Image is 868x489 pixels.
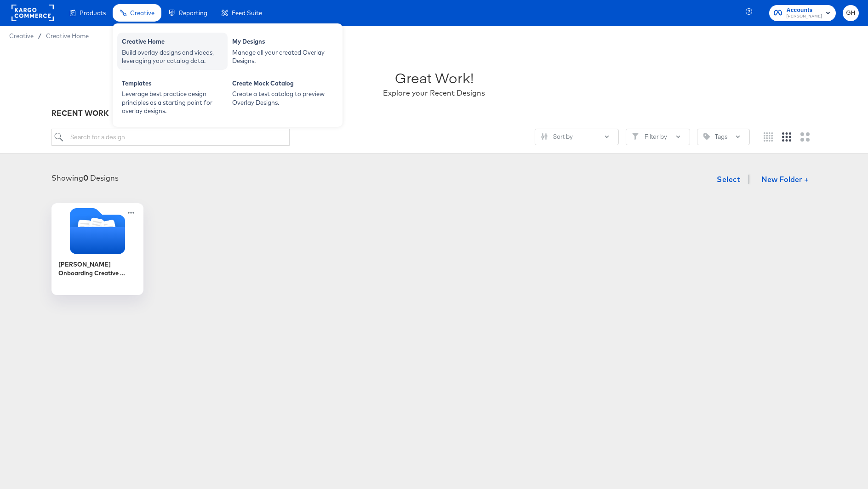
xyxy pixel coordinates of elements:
[541,133,548,140] svg: Sliders
[632,133,639,140] svg: Filter
[843,5,859,21] button: GH
[51,108,817,119] div: RECENT WORK
[697,129,750,145] button: TagTags
[787,13,822,20] span: [PERSON_NAME]
[383,88,485,98] div: Explore your Recent Designs
[51,208,143,254] svg: Folder
[395,68,474,88] div: Great Work!
[782,132,791,142] svg: Medium grid
[232,9,262,17] span: Feed Suite
[9,32,34,40] span: Creative
[130,9,154,17] span: Creative
[58,260,137,277] div: [PERSON_NAME] Onboarding Creative Overlays
[769,5,836,21] button: Accounts[PERSON_NAME]
[51,129,290,146] input: Search for a design
[83,173,88,182] strong: 0
[535,129,619,145] button: SlidersSort by
[51,173,119,183] div: Showing Designs
[787,6,822,15] span: Accounts
[800,132,810,142] svg: Large grid
[626,129,690,145] button: FilterFilter by
[713,170,744,188] button: Select
[34,32,46,40] span: /
[717,173,740,186] span: Select
[51,203,143,295] div: [PERSON_NAME] Onboarding Creative Overlays
[764,132,773,142] svg: Small grid
[703,133,710,140] svg: Tag
[846,8,855,18] span: GH
[179,9,207,17] span: Reporting
[80,9,106,17] span: Products
[754,171,817,189] button: New Folder +
[46,32,89,40] a: Creative Home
